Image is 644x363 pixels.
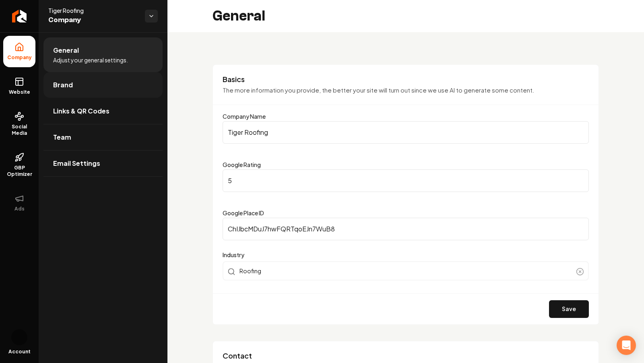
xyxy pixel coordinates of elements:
span: Links & QR Codes [53,106,109,116]
span: Adjust your general settings. [53,56,128,64]
span: Website [6,89,33,95]
span: Team [53,132,71,142]
span: Company [4,54,35,61]
button: Ads [3,187,35,219]
span: Account [8,349,31,355]
label: Google Rating [223,161,261,168]
h2: General [213,8,265,24]
label: Industry [223,250,589,260]
h3: Basics [223,74,589,84]
span: Company [48,14,138,26]
img: Camilo Vargas [11,329,27,345]
p: The more information you provide, the better your site will turn out since we use AI to generate ... [223,86,589,95]
h3: Contact [223,351,589,361]
span: General [53,45,79,55]
span: Brand [53,80,73,90]
input: Google Place ID [223,218,589,240]
a: Social Media [3,105,35,143]
label: Company Name [223,113,266,120]
span: Email Settings [53,159,100,168]
button: Save [549,300,589,318]
a: Team [43,124,163,150]
a: Website [3,70,35,102]
input: Google Rating [223,169,589,192]
span: GBP Optimizer [3,165,35,177]
img: Rebolt Logo [12,10,27,23]
label: Google Place ID [223,209,264,217]
span: Social Media [3,124,35,136]
button: Open user button [11,329,27,345]
a: GBP Optimizer [3,146,35,184]
a: Links & QR Codes [43,98,163,124]
div: Open Intercom Messenger [617,336,636,355]
span: Tiger Roofing [48,6,138,14]
a: Brand [43,72,163,98]
a: Email Settings [43,151,163,176]
span: Ads [11,206,28,212]
input: Company Name [223,121,589,144]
